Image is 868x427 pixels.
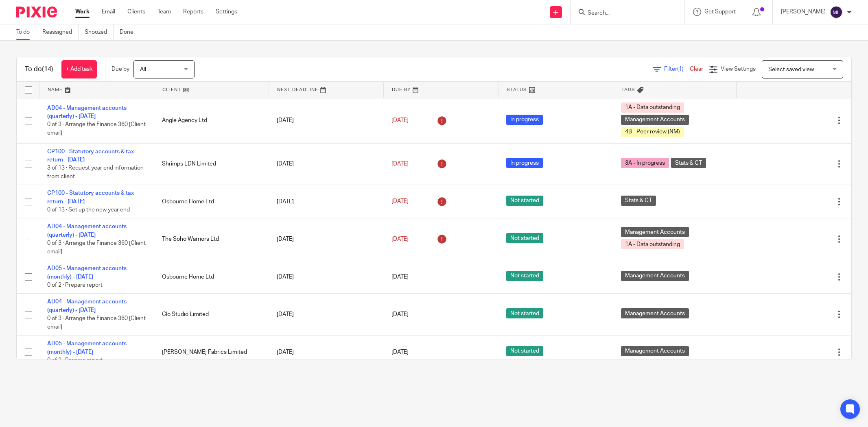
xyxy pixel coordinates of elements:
[704,9,736,15] span: Get Support
[269,98,383,143] td: [DATE]
[677,66,684,72] span: (1)
[120,24,140,40] a: Done
[506,346,543,356] span: Not started
[154,260,269,294] td: Osbourne Home Ltd
[768,67,814,72] span: Select saved view
[154,294,269,335] td: Clo Studio Limited
[154,98,269,143] td: Angle Agency Ltd
[47,299,127,313] a: AD04 - Management accounts (quarterly) - [DATE]
[506,308,543,318] span: Not started
[85,24,114,40] a: Snoozed
[25,65,53,74] h1: To do
[621,239,684,249] span: 1A - Data outstanding
[391,312,409,317] span: [DATE]
[391,236,409,242] span: [DATE]
[391,118,409,123] span: [DATE]
[269,294,383,335] td: [DATE]
[127,8,145,16] a: Clients
[621,127,684,137] span: 4B - Peer review (NM)
[506,271,543,281] span: Not started
[47,165,144,179] span: 3 of 13 · Request year end information from client
[506,158,543,168] span: In progress
[216,8,237,16] a: Settings
[621,271,689,281] span: Management Accounts
[621,115,689,125] span: Management Accounts
[621,196,656,206] span: Stats & CT
[621,87,635,92] span: Tags
[154,335,269,369] td: [PERSON_NAME] Fabrics Limited
[102,8,115,16] a: Email
[269,218,383,260] td: [DATE]
[269,143,383,185] td: [DATE]
[47,316,146,330] span: 0 of 3 · Arrange the Finance 360 [Client email]
[157,8,171,16] a: Team
[154,185,269,218] td: Osbourne Home Ltd
[47,224,127,237] a: AD04 - Management accounts (quarterly) - [DATE]
[506,233,543,243] span: Not started
[47,357,103,363] span: 0 of 2 · Prepare report
[154,218,269,260] td: The Soho Warriors Ltd
[391,274,409,280] span: [DATE]
[47,105,127,119] a: AD04 - Management accounts (quarterly) - [DATE]
[781,8,826,16] p: [PERSON_NAME]
[47,266,127,279] a: AD05 - Management accounts (monthly) - [DATE]
[47,122,146,136] span: 0 of 3 · Arrange the Finance 360 [Client email]
[391,199,409,205] span: [DATE]
[42,24,79,40] a: Reassigned
[391,161,409,167] span: [DATE]
[664,66,690,72] span: Filter
[112,65,129,73] p: Due by
[621,102,684,113] span: 1A - Data outstanding
[47,207,130,213] span: 0 of 13 · Set up the new year end
[154,143,269,185] td: Shrimps LDN Limited
[671,158,706,168] span: Stats & CT
[75,8,90,16] a: Work
[47,341,127,355] a: AD05 - Management accounts (monthly) - [DATE]
[269,260,383,294] td: [DATE]
[183,8,203,16] a: Reports
[830,6,843,19] img: svg%3E
[269,335,383,369] td: [DATE]
[269,185,383,218] td: [DATE]
[47,149,134,163] a: CP100 - Statutory accounts & tax return - [DATE]
[47,282,103,288] span: 0 of 2 · Prepare report
[506,196,543,206] span: Not started
[61,60,97,78] a: + Add task
[690,66,703,72] a: Clear
[621,308,689,318] span: Management Accounts
[621,158,669,168] span: 3A - In progress
[16,24,36,40] a: To do
[587,10,660,17] input: Search
[391,349,409,355] span: [DATE]
[140,67,146,72] span: All
[621,227,689,237] span: Management Accounts
[16,7,57,17] img: Pixie
[506,115,543,125] span: In progress
[47,190,134,204] a: CP100 - Statutory accounts & tax return - [DATE]
[721,66,756,72] span: View Settings
[42,66,53,72] span: (14)
[621,346,689,356] span: Management Accounts
[47,240,146,255] span: 0 of 3 · Arrange the Finance 360 [Client email]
